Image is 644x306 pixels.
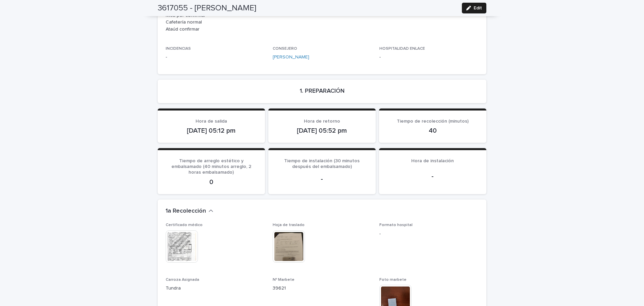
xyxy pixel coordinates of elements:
span: HOSPITALIDAD ENLACE [379,47,425,51]
p: 39621 [273,285,372,292]
span: Hora de salida [196,119,227,124]
span: INCIDENCIAS [166,47,191,51]
button: 1a Recolección [166,208,213,215]
a: [PERSON_NAME] [273,54,309,61]
span: Tiempo de recolección (minutos) [397,119,469,124]
span: Hoja de traslado [273,223,305,227]
h2: 1a Recolección [166,208,206,215]
p: - [387,172,478,180]
span: Tiempo de arreglo estético y embalsamado (40 minutos arreglo, 2 horas embalsamado) [171,159,251,175]
span: Certificado médico [166,223,203,227]
p: Tundra [166,285,265,292]
h2: 3617055 - [PERSON_NAME] [158,3,256,13]
h2: 1. PREPARACIÓN [300,88,344,95]
p: 40 [387,127,478,135]
span: Foto marbete [379,278,407,282]
p: [DATE] 05:52 pm [276,127,368,135]
p: - [276,175,368,183]
span: Hora de instalación [411,159,454,163]
p: [DATE] 05:12 pm [166,127,257,135]
span: Hora de retorno [304,119,340,124]
p: 0 [166,178,257,186]
p: - [166,54,265,61]
p: - [379,230,478,237]
span: Edit [474,6,482,10]
button: Edit [462,3,486,13]
span: Nº Marbete [273,278,294,282]
span: Carroza Asignada [166,278,199,282]
span: Formato hospital [379,223,413,227]
span: CONSEJERO [273,47,297,51]
p: - [379,54,478,61]
span: Tiempo de instalación (30 minutos después del embalsamado) [284,159,360,169]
